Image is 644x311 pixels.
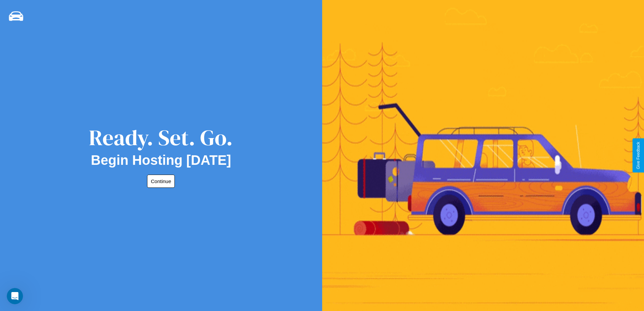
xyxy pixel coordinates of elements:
div: Give Feedback [636,142,641,169]
h2: Begin Hosting [DATE] [91,153,231,168]
div: Ready. Set. Go. [89,123,233,153]
button: Continue [147,175,175,188]
iframe: Intercom live chat [7,288,23,304]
